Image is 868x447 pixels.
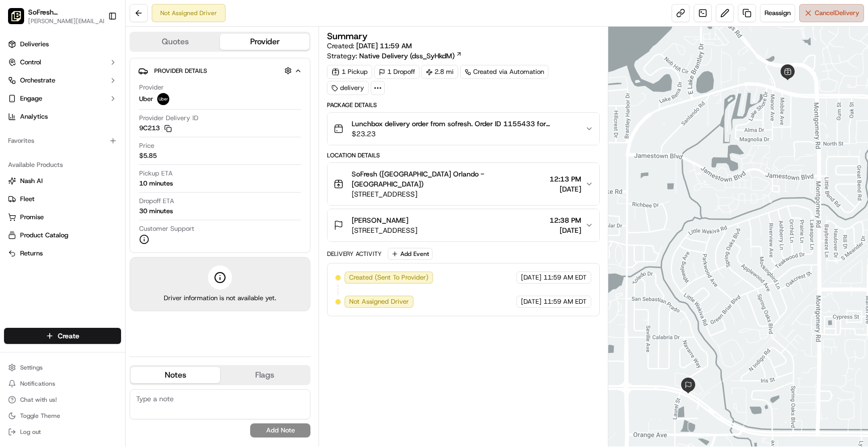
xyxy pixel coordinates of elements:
span: Regen Pajulas [31,156,73,164]
div: 10 minutes [139,179,173,188]
span: Native Delivery (dss_SyHkdM) [359,51,455,61]
span: [DATE] [550,225,581,235]
span: • [83,183,87,191]
div: Past conversations [10,131,67,139]
button: Nash AI [4,173,121,189]
span: [DATE] 11:59 AM [356,41,412,50]
button: See all [156,129,183,141]
button: Fleet [4,191,121,207]
button: Reassign [760,4,795,22]
div: 1 Dropoff [374,65,419,79]
div: 1 Pickup [327,65,372,79]
button: [PERSON_NAME][EMAIL_ADDRESS][DOMAIN_NAME] [28,17,111,25]
span: SoFresh ([GEOGRAPHIC_DATA] Orlando - [GEOGRAPHIC_DATA]) [352,169,545,189]
span: Fleet [20,195,35,204]
span: Log out [20,428,41,436]
span: Uber [139,95,153,104]
div: Strategy: [327,51,462,61]
span: [DATE] [89,183,110,191]
button: Toggle Theme [4,409,121,423]
button: SoFresh (FL Orlando - Publix Springs Plaza)SoFresh ([GEOGRAPHIC_DATA] Orlando - [GEOGRAPHIC_DATA]... [4,4,104,28]
span: [DATE] [521,297,541,306]
a: Product Catalog [8,231,117,240]
span: Lunchbox delivery order from sofresh. Order ID 1155433 for [PERSON_NAME]. [352,119,577,129]
span: Reassign [765,9,791,18]
span: 12:13 PM [550,174,581,184]
span: Knowledge Base [20,225,77,235]
h3: Summary [327,32,368,41]
span: Cancel Delivery [815,9,859,18]
span: Orchestrate [20,76,55,85]
button: Log out [4,425,121,439]
span: Price [139,141,154,150]
span: Provider Delivery ID [139,114,198,123]
span: Product Catalog [20,231,68,240]
span: [STREET_ADDRESS] [352,225,417,235]
span: Analytics [20,112,48,121]
a: 📗Knowledge Base [6,221,81,239]
span: Created: [327,41,412,51]
a: Returns [8,249,117,258]
span: 12:38 PM [550,215,581,225]
span: Driver information is not available yet. [164,294,276,303]
span: [PERSON_NAME] [31,183,81,191]
div: Package Details [327,101,599,109]
img: Angelique Valdez [10,173,26,190]
div: Favorites [4,133,121,149]
a: Fleet [8,195,117,204]
button: Control [4,54,121,70]
button: Product Catalog [4,227,121,243]
button: Settings [4,361,121,375]
button: CancelDelivery [799,4,864,22]
span: $23.23 [352,129,577,139]
button: Provider [220,34,309,50]
a: Nash AI [8,176,117,186]
span: Engage [20,94,42,103]
button: Engage [4,91,121,107]
a: Deliveries [4,36,121,52]
span: [DATE] [81,156,101,164]
a: Analytics [4,109,121,125]
span: Control [20,58,41,67]
button: Promise [4,209,121,225]
a: Promise [8,213,117,222]
img: Regen Pajulas [10,146,26,162]
button: Flags [220,367,309,383]
span: Promise [20,213,44,222]
span: [DATE] [521,273,541,282]
img: Nash [10,10,30,30]
button: Provider Details [138,62,302,79]
img: 1736555255976-a54dd68f-1ca7-489b-9aae-adbdc363a1c4 [10,96,28,114]
div: We're available if you need us! [45,106,138,114]
button: Start new chat [171,99,183,111]
span: API Documentation [95,225,161,235]
img: 8016278978528_b943e370aa5ada12b00a_72.png [21,96,39,114]
button: Lunchbox delivery order from sofresh. Order ID 1155433 for [PERSON_NAME].$23.23 [328,113,599,145]
div: 2.8 mi [421,65,458,79]
button: Notifications [4,377,121,391]
button: SoFresh ([GEOGRAPHIC_DATA] Orlando - [GEOGRAPHIC_DATA])[STREET_ADDRESS]12:13 PM[DATE] [328,163,599,205]
span: Provider [139,83,164,92]
span: Create [58,331,79,341]
button: Create [4,328,121,344]
a: Powered byPylon [71,249,122,257]
span: [PERSON_NAME] [352,215,408,225]
span: Nash AI [20,176,43,186]
button: [PERSON_NAME][STREET_ADDRESS]12:38 PM[DATE] [328,209,599,241]
button: 9C213 [139,124,172,133]
button: Returns [4,245,121,261]
button: Notes [131,367,220,383]
button: Quotes [131,34,220,50]
span: SoFresh ([GEOGRAPHIC_DATA] Orlando - [GEOGRAPHIC_DATA]) [28,7,100,17]
span: Notifications [20,380,55,388]
a: Native Delivery (dss_SyHkdM) [359,51,462,61]
span: Settings [20,364,43,372]
img: uber-new-logo.jpeg [157,93,169,105]
span: Chat with us! [20,396,57,404]
input: Got a question? Start typing here... [26,65,181,75]
button: Orchestrate [4,72,121,88]
span: $5.85 [139,151,157,160]
div: Delivery Activity [327,250,382,258]
div: Start new chat [45,96,165,106]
